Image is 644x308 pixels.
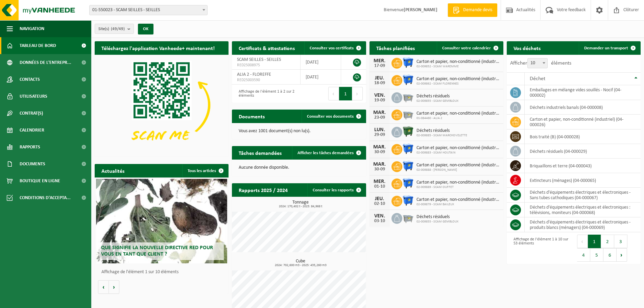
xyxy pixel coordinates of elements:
span: Déchets résiduels [416,214,458,220]
span: 02-009889 - SCAM OUFFET [416,185,500,189]
td: carton et papier, non-conditionné (industriel) (04-000026) [525,115,641,129]
div: JEU. [373,196,386,202]
button: 2 [601,235,614,248]
h2: Téléchargez l'application Vanheede+ maintenant! [95,41,221,54]
div: VEN. [373,93,386,98]
span: Conditions d'accepta... [20,189,71,206]
span: Carton et papier, non-conditionné (industriel) [416,76,500,82]
img: WB-1100-HPE-BE-01 [402,74,414,86]
span: Contrat(s) [20,105,43,122]
span: ALIA 2 - FLOREFFE [237,72,271,77]
span: Carton et papier, non-conditionné (industriel) [416,197,500,203]
img: WB-2500-GAL-GY-01 [402,212,414,223]
td: [DATE] [301,55,341,70]
h2: Actualités [95,164,131,177]
span: 02-009855 - SCAM GEMBLOUX [416,220,458,224]
img: WB-1100-HPE-BE-01 [402,160,414,172]
span: 01-084460 - ALIA 2 [416,116,500,120]
button: 3 [614,235,627,248]
span: Consulter votre calendrier [442,46,491,50]
button: Next [617,248,627,262]
td: bois traité (B) (04-000028) [525,129,641,144]
label: Afficher éléments [510,61,571,66]
span: Déchets résiduels [416,128,467,134]
span: Carton et papier, non-conditionné (industriel) [416,111,500,116]
span: RED25003590 [237,77,295,83]
span: Données de l'entrepr... [20,54,71,71]
span: Site(s) [98,24,125,34]
p: Aucune donnée disponible. [239,165,359,170]
button: 1 [339,87,352,100]
div: MER. [373,179,386,184]
img: WB-2500-GAL-GY-01 [402,91,414,103]
div: VEN. [373,213,386,219]
div: JEU. [373,75,386,81]
button: OK [138,24,153,34]
h2: Tâches planifiées [369,41,422,54]
span: Déchets résiduels [416,94,458,99]
td: emballages en mélange vides souillés - Nocif (04-000002) [525,85,641,100]
a: Consulter vos documents [302,110,365,123]
div: MAR. [373,162,386,167]
a: Afficher les tâches demandées [292,146,365,160]
span: Boutique en ligne [20,172,60,189]
div: 03-10 [373,219,386,223]
a: Consulter les rapports [307,183,365,197]
button: 6 [603,248,617,262]
td: briquaillons et terre (04-000043) [525,159,641,173]
div: 30-09 [373,167,386,172]
span: Demander un transport [584,46,628,50]
img: WB-1100-HPE-BE-01 [402,57,414,68]
div: 17-09 [373,64,386,68]
td: déchets d'équipements électriques et électroniques - produits blancs (ménagers) (04-000069) [525,217,641,232]
div: 01-10 [373,184,386,189]
div: MAR. [373,144,386,150]
img: Download de VHEPlus App [95,55,229,155]
span: Afficher les tâches demandées [297,151,354,155]
span: 10 [527,58,548,68]
span: 2024: 702,600 m3 - 2025: 435,260 m3 [235,264,366,267]
a: Tous les articles [182,164,228,177]
span: 02-009852 - SCAM WAREMME [416,65,500,69]
div: 30-09 [373,150,386,155]
td: déchets d'équipements électriques et électroniques - Sans tubes cathodiques (04-000067) [525,188,641,203]
span: Carton et papier, non-conditionné (industriel) [416,145,500,151]
span: 01-550023 - SCAM SEILLES - SEILLES [90,5,207,15]
span: 01-550023 - SCAM SEILLES - SEILLES [89,5,208,15]
button: Volgende [109,280,119,294]
span: Tableau de bord [20,37,56,54]
span: 10 [528,58,547,68]
img: WB-1100-HPE-GN-01 [402,126,414,137]
span: Utilisateurs [20,88,47,105]
span: Déchet [530,76,545,81]
button: 4 [577,248,590,262]
td: extincteurs (ménages) (04-000065) [525,173,641,188]
h3: Tonnage [235,200,366,208]
a: Consulter vos certificats [304,41,365,55]
button: 1 [588,235,601,248]
div: 02-10 [373,202,386,206]
strong: [PERSON_NAME] [404,7,437,13]
div: Affichage de l'élément 1 à 2 sur 2 éléments [235,86,295,101]
h2: Vos déchets [507,41,547,54]
span: Carton et papier, non-conditionné (industriel) [416,163,500,168]
a: Que signifie la nouvelle directive RED pour vous en tant que client ? [96,179,227,263]
h2: Rapports 2025 / 2024 [232,183,294,196]
span: Calendrier [20,122,44,139]
h2: Documents [232,110,271,123]
td: déchets résiduels (04-000029) [525,144,641,159]
div: 29-09 [373,133,386,137]
p: Vous avez 1001 document(s) non lu(s). [239,129,359,134]
span: Carton et papier, non-conditionné (industriel) [416,59,500,65]
a: Demande devis [448,3,497,17]
span: Navigation [20,20,44,37]
span: Carton et papier, non-conditionné (industriel) [416,180,500,185]
div: 23-09 [373,115,386,120]
span: 02-009862 - SCAM FLORENNES [416,82,500,86]
span: 2024: 170,402 t - 2025: 84,968 t [235,205,366,208]
button: Vorige [98,280,109,294]
p: Affichage de l'élément 1 sur 10 éléments [101,270,225,275]
a: Demander un transport [579,41,640,55]
span: Que signifie la nouvelle directive RED pour vous en tant que client ? [101,245,213,257]
span: 02-009888 - [PERSON_NAME] [416,168,500,172]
